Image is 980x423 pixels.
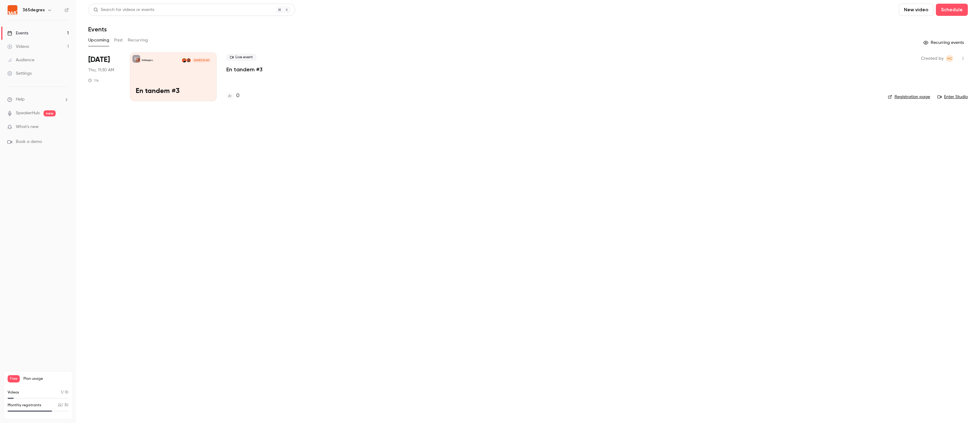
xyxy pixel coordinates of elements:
[226,54,256,61] span: Live event
[141,59,153,62] p: 365degres
[61,390,68,395] p: / 10
[921,38,968,48] button: Recurring events
[888,94,930,100] a: Registration page
[130,52,217,101] a: En tandem #3365degresDoriann DefemmeHélène CHOMIENNE[DATE] 11:30 AMEn tandem #3
[946,55,953,62] span: Hélène CHOMIENNE
[58,403,61,407] span: 22
[44,110,56,116] span: new
[114,35,123,45] button: Past
[128,35,148,45] button: Recurring
[921,55,943,62] span: Created by
[187,58,191,62] img: Doriann Defemme
[93,7,154,13] div: Search for videos or events
[899,4,933,16] button: New video
[23,7,45,13] h6: 365degres
[16,96,25,103] span: Help
[947,55,952,62] span: HC
[192,58,211,62] span: [DATE] 11:30 AM
[88,52,120,101] div: Oct 2 Thu, 11:30 AM (Europe/Paris)
[8,375,20,382] span: Free
[937,94,968,100] a: Enter Studio
[16,124,39,130] span: What's new
[88,78,99,83] div: 1 h
[8,390,19,395] p: Videos
[136,87,211,95] p: En tandem #3
[88,35,109,45] button: Upcoming
[936,4,968,16] button: Schedule
[88,55,110,65] span: [DATE]
[88,26,107,33] h1: Events
[23,376,68,381] span: Plan usage
[7,57,34,63] div: Audience
[61,391,62,394] span: 1
[16,139,42,145] span: Book a demo
[7,44,29,50] div: Videos
[7,96,69,103] li: help-dropdown-opener
[7,70,32,76] div: Settings
[8,5,17,15] img: 365degres
[16,110,40,116] a: SpeakerHub
[182,58,186,62] img: Hélène CHOMIENNE
[58,403,68,408] p: / 30
[88,67,114,73] span: Thu, 11:30 AM
[236,92,239,100] h4: 0
[226,66,263,73] a: En tandem #3
[8,403,41,408] p: Monthly registrants
[7,30,28,36] div: Events
[226,92,239,100] a: 0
